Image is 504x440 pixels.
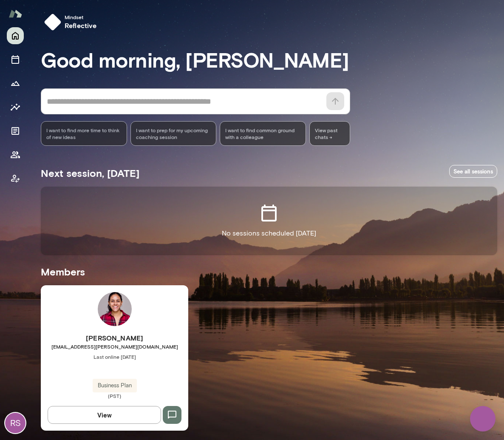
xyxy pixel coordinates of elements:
[8,6,22,22] img: Mento
[41,166,139,180] h5: Next session, [DATE]
[7,170,24,187] button: Client app
[220,121,306,146] div: I want to find common ground with a colleague
[7,51,24,68] button: Sessions
[7,146,24,163] button: Members
[136,127,211,140] span: I want to prep for my upcoming coaching session
[7,99,24,116] button: Insights
[7,75,24,92] button: Growth Plan
[309,121,350,146] span: View past chats ->
[41,48,497,71] h3: Good morning, [PERSON_NAME]
[41,392,188,399] span: (PST)
[41,121,127,146] div: I want to find more time to think of new ideas
[65,20,97,31] h6: reflective
[7,27,24,44] button: Home
[46,127,122,140] span: I want to find more time to think of new ideas
[41,265,497,278] h5: Members
[225,127,300,140] span: I want to find common ground with a colleague
[7,122,24,139] button: Documents
[98,292,132,326] img: Siddhi Sundar
[41,10,104,34] button: Mindsetreflective
[93,381,137,390] span: Business Plan
[41,353,188,360] span: Last online [DATE]
[222,228,316,238] p: No sessions scheduled [DATE]
[449,165,497,178] a: See all sessions
[130,121,217,146] div: I want to prep for my upcoming coaching session
[48,406,161,424] button: View
[41,333,188,343] h6: [PERSON_NAME]
[41,343,188,350] span: [EMAIL_ADDRESS][PERSON_NAME][DOMAIN_NAME]
[65,14,97,20] span: Mindset
[44,14,61,31] img: mindset
[5,413,25,433] div: RS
